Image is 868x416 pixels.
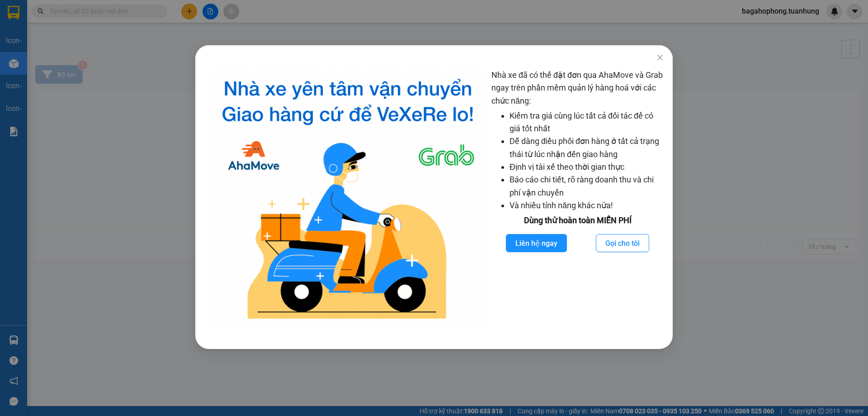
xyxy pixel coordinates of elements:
button: Liên hệ ngay [506,234,567,252]
li: Dễ dàng điều phối đơn hàng ở tất cả trạng thái từ lúc nhận đến giao hàng [509,135,664,161]
div: Dùng thử hoàn toàn MIỄN PHÍ [491,214,664,227]
li: Và nhiều tính năng khác nữa! [509,199,664,212]
button: Gọi cho tôi [596,234,649,252]
li: Báo cáo chi tiết, rõ ràng doanh thu và chi phí vận chuyển [509,173,664,199]
div: Nhà xe đã có thể đặt đơn qua AhaMove và Grab ngay trên phần mềm quản lý hàng hoá với các chức năng: [491,69,664,326]
img: logo [212,69,484,326]
button: Close [647,45,673,71]
li: Định vị tài xế theo thời gian thực [509,161,664,173]
li: Kiểm tra giá cùng lúc tất cả đối tác để có giá tốt nhất [509,110,664,135]
span: close [656,54,664,61]
span: Liên hệ ngay [515,238,557,249]
span: Gọi cho tôi [605,238,640,249]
